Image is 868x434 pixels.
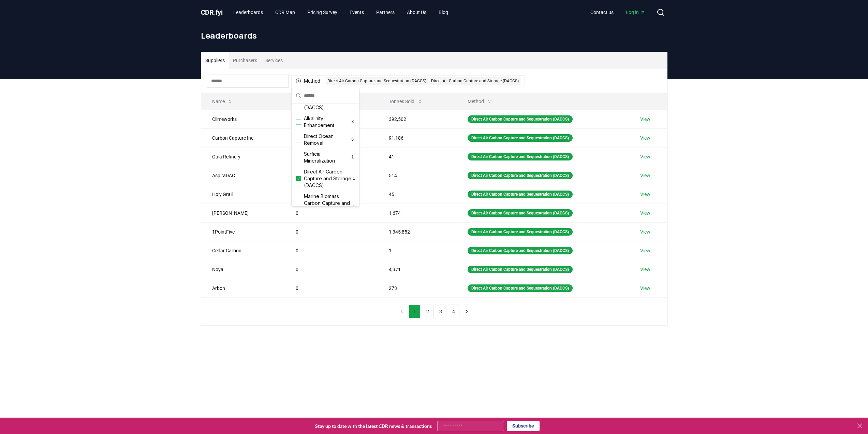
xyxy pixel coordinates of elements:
[304,168,353,189] span: Direct Air Carbon Capture and Storage (DACCS)
[302,6,343,18] a: Pricing Survey
[304,133,350,146] span: Direct Ocean Removal
[378,222,457,241] td: 1,345,852
[468,153,573,160] div: Direct Air Carbon Capture and Sequestration (DACCS)
[585,6,619,18] a: Contact us
[640,135,650,141] a: View
[640,191,650,198] a: View
[285,185,378,204] td: 0
[201,279,285,297] td: Arbon
[409,305,421,318] button: 1
[378,279,457,297] td: 273
[383,95,428,108] button: Tonnes Sold
[378,166,457,185] td: 514
[378,260,457,279] td: 4,371
[433,6,454,18] a: Blog
[462,95,498,108] button: Method
[378,128,457,147] td: 91,186
[201,30,667,41] h1: Leaderboards
[285,204,378,222] td: 0
[378,204,457,222] td: 1,674
[585,6,651,18] nav: Main
[201,222,285,241] td: 1PointFive
[468,134,573,142] div: Direct Air Carbon Capture and Sequestration (DACCS)
[344,6,369,18] a: Events
[468,266,573,273] div: Direct Air Carbon Capture and Sequestration (DACCS)
[285,166,378,185] td: 9
[229,52,261,69] button: Purchasers
[228,6,454,18] nav: Main
[468,209,573,217] div: Direct Air Carbon Capture and Sequestration (DACCS)
[201,147,285,166] td: Gaia Refinery
[353,176,355,181] span: 1
[401,6,432,18] a: About Us
[640,247,650,254] a: View
[201,260,285,279] td: Noya
[285,222,378,241] td: 0
[261,52,287,69] button: Services
[422,305,433,318] button: 2
[201,8,223,17] a: CDR.fyi
[201,52,229,69] button: Suppliers
[640,266,650,273] a: View
[304,193,353,220] span: Marine Biomass Carbon Capture and Sequestration (MBCCS)
[353,204,355,209] span: 1
[290,95,345,108] button: Tonnes Delivered
[371,6,400,18] a: Partners
[326,77,428,85] div: Direct Air Carbon Capture and Sequestration (DACCS)
[640,153,650,160] a: View
[461,305,472,318] button: next page
[285,110,378,128] td: 973
[201,110,285,128] td: Climeworks
[228,6,268,18] a: Leaderboards
[448,305,459,318] button: 4
[201,204,285,222] td: [PERSON_NAME]
[640,210,650,216] a: View
[468,284,573,292] div: Direct Air Carbon Capture and Sequestration (DACCS)
[350,137,355,142] span: 6
[468,191,573,198] div: Direct Air Carbon Capture and Sequestration (DACCS)
[640,228,650,235] a: View
[350,155,355,160] span: 1
[201,128,285,147] td: Carbon Capture Inc.
[350,119,355,125] span: 8
[435,305,446,318] button: 3
[291,75,525,86] button: MethodDirect Air Carbon Capture and Sequestration (DACCS)Direct Air Carbon Capture and Storage (D...
[270,6,300,18] a: CDR Map
[201,185,285,204] td: Holy Grail
[285,260,378,279] td: 0
[207,95,238,108] button: Name
[640,285,650,292] a: View
[640,172,650,179] a: View
[304,151,350,164] span: Surficial Mineralization
[626,9,646,16] span: Log in
[214,8,216,16] span: .
[285,147,378,166] td: 11
[640,116,650,123] a: View
[201,166,285,185] td: AspiraDAC
[468,115,573,123] div: Direct Air Carbon Capture and Sequestration (DACCS)
[378,147,457,166] td: 41
[468,172,573,179] div: Direct Air Carbon Capture and Sequestration (DACCS)
[285,128,378,147] td: 237
[620,6,651,18] a: Log in
[378,241,457,260] td: 1
[285,241,378,260] td: 0
[468,228,573,236] div: Direct Air Carbon Capture and Sequestration (DACCS)
[201,8,223,16] span: CDR fyi
[429,77,520,85] div: Direct Air Carbon Capture and Storage (DACCS)
[201,241,285,260] td: Cedar Carbon
[304,115,350,129] span: Alkalinity Enhancement
[285,279,378,297] td: 0
[378,185,457,204] td: 45
[378,110,457,128] td: 392,502
[468,247,573,254] div: Direct Air Carbon Capture and Sequestration (DACCS)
